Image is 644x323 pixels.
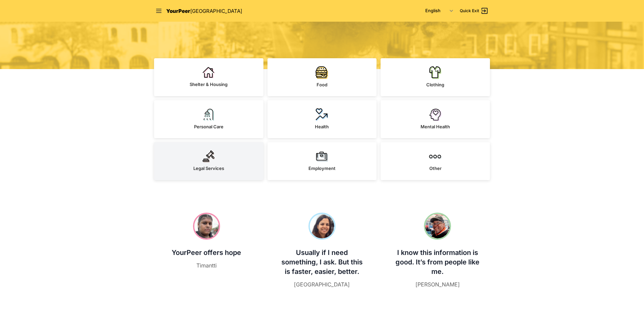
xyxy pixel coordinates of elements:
a: Other [381,142,490,180]
span: [GEOGRAPHIC_DATA] [190,8,242,14]
a: Mental Health [381,100,490,138]
span: Employment [308,166,336,171]
a: Food [267,58,377,96]
span: YourPeer [166,8,190,14]
a: YourPeer[GEOGRAPHIC_DATA] [166,7,242,15]
span: Health [315,124,329,129]
span: Legal Services [193,166,224,171]
a: Quick Exit [460,7,489,15]
a: Personal Care [154,100,263,138]
figcaption: Timantti [164,261,249,270]
a: Legal Services [154,142,263,180]
span: I know this information is good. It’s from people like me. [395,249,479,276]
a: Clothing [381,58,490,96]
span: Other [429,166,442,171]
span: Mental Health [421,124,450,129]
span: Clothing [426,82,444,87]
span: YourPeer offers hope [172,249,241,257]
span: Food [317,82,327,87]
figcaption: [PERSON_NAME] [395,280,480,288]
span: Quick Exit [460,8,479,14]
span: Usually if I need something, I ask. But this is faster, easier, better. [281,249,363,276]
figcaption: [GEOGRAPHIC_DATA] [279,280,365,288]
span: Personal Care [194,124,223,129]
a: Health [267,100,377,138]
a: Shelter & Housing [154,58,263,96]
span: Shelter & Housing [190,82,228,87]
a: Employment [267,142,377,180]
